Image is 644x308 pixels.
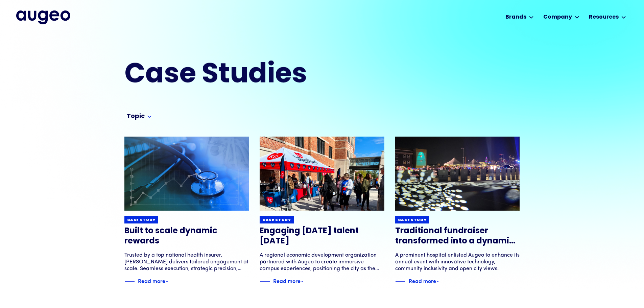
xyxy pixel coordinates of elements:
[127,218,156,223] div: Case study
[505,13,526,21] div: Brands
[124,278,135,286] img: Blue decorative line
[395,226,520,246] h3: Traditional fundraiser transformed into a dynamic experience
[301,278,311,286] img: Blue text arrow
[124,252,249,272] div: Trusted by a top national health insurer, [PERSON_NAME] delivers tailored engagement at scale. Se...
[589,13,619,21] div: Resources
[395,137,520,286] a: Case studyTraditional fundraiser transformed into a dynamic experienceA prominent hospital enlist...
[395,278,405,286] img: Blue decorative line
[409,277,436,285] div: Read more
[138,277,165,285] div: Read more
[260,252,384,272] div: A regional economic development organization partnered with Augeo to create immersive campus expe...
[437,278,447,286] img: Blue text arrow
[16,10,70,24] a: home
[260,278,270,286] img: Blue decorative line
[166,278,176,286] img: Blue text arrow
[273,277,301,285] div: Read more
[395,252,520,272] div: A prominent hospital enlisted Augeo to enhance its annual event with innovative technology, commu...
[398,218,427,223] div: Case study
[260,137,384,286] a: Case studyEngaging [DATE] talent [DATE]A regional economic development organization partnered wit...
[16,10,70,24] img: Augeo's full logo in midnight blue.
[260,226,384,246] h3: Engaging [DATE] talent [DATE]
[262,218,291,223] div: Case study
[147,116,151,118] img: Arrow symbol in bright blue pointing down to indicate an expanded section.
[127,113,145,121] div: Topic
[543,13,572,21] div: Company
[124,137,249,286] a: Case studyBuilt to scale dynamic rewardsTrusted by a top national health insurer, [PERSON_NAME] d...
[124,62,357,89] h2: Case Studies
[124,226,249,246] h3: Built to scale dynamic rewards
